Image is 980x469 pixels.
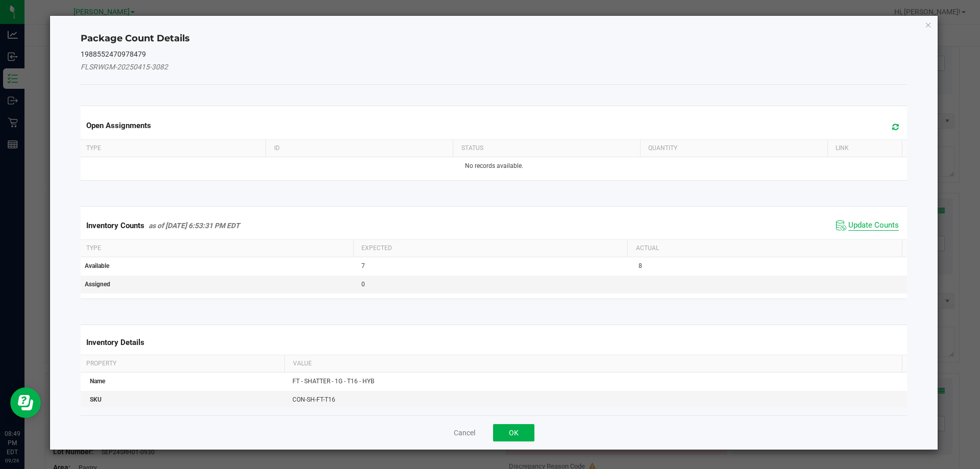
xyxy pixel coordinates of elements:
span: Name [90,378,105,385]
span: Status [461,144,483,152]
span: 8 [639,262,642,269]
span: Value [293,360,312,367]
button: Close [925,18,932,31]
span: Open Assignments [86,121,151,130]
span: as of [DATE] 6:53:31 PM EDT [149,221,240,230]
span: ID [274,144,280,152]
span: Expected [361,244,392,252]
button: Cancel [454,428,475,438]
span: Update Counts [848,220,899,231]
span: 0 [361,281,365,288]
span: 7 [361,262,365,269]
h5: 1988552470978479 [81,51,908,58]
span: Actual [636,244,659,252]
span: Inventory Details [86,338,144,347]
h4: Package Count Details [81,32,908,45]
span: FT - SHATTER - 1G - T16 - HYB [292,378,374,385]
span: CON-SH-FT-T16 [292,396,335,403]
button: OK [493,424,534,441]
span: Quantity [648,144,677,152]
span: Type [86,144,101,152]
span: Inventory Counts [86,221,144,230]
span: Assigned [85,281,110,288]
td: No records available. [79,157,910,175]
span: Link [836,144,849,152]
iframe: Resource center [10,387,41,418]
span: Available [85,262,109,269]
span: Type [86,244,101,252]
span: Property [86,360,116,367]
span: SKU [90,396,102,403]
h5: FLSRWGM-20250415-3082 [81,63,908,71]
